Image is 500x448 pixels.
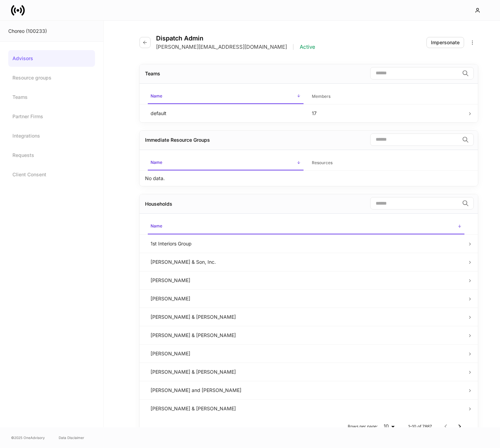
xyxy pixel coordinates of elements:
h6: Resources [312,159,333,166]
div: Impersonate [431,39,460,46]
p: Rows per page: [348,424,378,429]
a: Data Disclaimer [59,435,84,440]
div: 10 [381,423,397,430]
span: © 2025 OneAdvisory [11,435,45,440]
p: [PERSON_NAME][EMAIL_ADDRESS][DOMAIN_NAME] [156,44,287,50]
h6: Name [151,93,162,99]
td: default [145,104,306,122]
button: Go to next page [453,420,467,433]
span: Resources [309,156,465,170]
a: Advisors [8,50,95,67]
span: Name [148,219,464,234]
h4: Dispatch Admin [156,35,315,42]
td: [PERSON_NAME] and [PERSON_NAME] [145,381,467,399]
td: 1st Interiors Group [145,234,467,253]
h6: Name [151,223,162,229]
td: [PERSON_NAME] & Son, Inc. [145,253,467,271]
span: Name [148,89,304,104]
p: | [292,44,294,50]
a: Client Consent [8,166,95,183]
a: Partner Firms [8,108,95,125]
a: Integrations [8,128,95,144]
p: 1–10 of 7887 [408,424,432,429]
p: No data. [145,175,165,182]
div: Teams [145,70,160,77]
span: Members [309,90,465,104]
span: Name [148,156,304,170]
p: Active [300,44,315,50]
div: Immediate Resource Groups [145,137,210,143]
td: [PERSON_NAME] [145,271,467,289]
a: Requests [8,147,95,164]
td: [PERSON_NAME] [145,344,467,363]
a: Resource groups [8,69,95,86]
td: [PERSON_NAME] & [PERSON_NAME] [145,363,467,381]
a: Teams [8,89,95,105]
td: [PERSON_NAME] & [PERSON_NAME] [145,308,467,326]
td: 17 [306,104,468,122]
div: Choreo (100233) [8,28,95,35]
td: [PERSON_NAME] [145,289,467,308]
div: Households [145,200,172,207]
td: [PERSON_NAME] & [PERSON_NAME] [145,326,467,344]
h6: Members [312,93,330,100]
button: Impersonate [426,37,464,48]
td: [PERSON_NAME] & [PERSON_NAME] [145,399,467,418]
h6: Name [151,159,162,166]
